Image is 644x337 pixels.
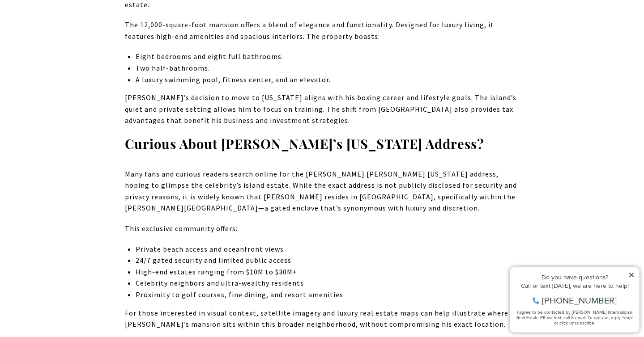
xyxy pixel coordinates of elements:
p: Proximity to golf courses, fine dining, and resort amenities [136,289,519,301]
p: [PERSON_NAME]’s decision to move to [US_STATE] aligns with his boxing career and lifestyle goals.... [125,92,520,126]
span: [PHONE_NUMBER] [37,42,111,51]
p: Private beach access and oceanfront views [136,244,519,255]
div: Call or text [DATE], we are here to help! [9,29,129,35]
p: Many fans and curious readers search online for the [PERSON_NAME] [PERSON_NAME] [US_STATE] addres... [125,168,520,214]
p: Two half-bathrooms. [136,63,519,74]
p: For those interested in visual context, satellite imagery and luxury real estate maps can help il... [125,308,520,330]
p: 24/7 gated security and limited public access [136,255,519,266]
p: Celebrity neighbors and ultra-wealthy residents [136,278,519,289]
p: Eight bedrooms and eight full bathrooms. [136,51,519,63]
span: I agree to be contacted by [PERSON_NAME] International Real Estate PR via text, call & email. To ... [11,55,128,72]
strong: Curious About [PERSON_NAME]’s [US_STATE] Address? [125,135,484,152]
p: The 12,000-square-foot mansion offers a blend of elegance and functionality. Designed for luxury ... [125,19,520,42]
p: This exclusive community offers: [125,223,520,235]
p: A luxury swimming pool, fitness center, and an elevator. [136,74,519,86]
div: Do you have questions? [9,20,129,26]
p: High-end estates ranging from $10M to $30M+ [136,266,519,278]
